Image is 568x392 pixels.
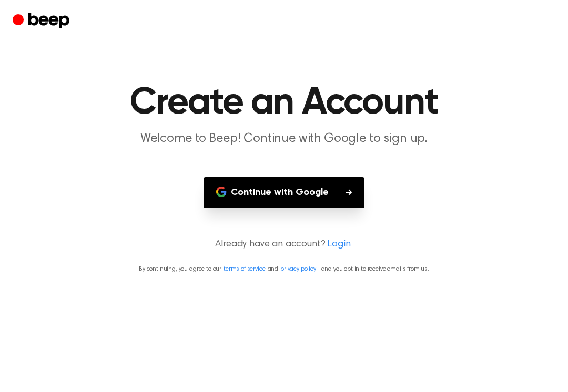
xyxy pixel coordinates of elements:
button: Continue with Google [204,177,364,208]
a: Beep [13,11,72,32]
a: privacy policy [280,266,316,272]
a: Login [327,238,350,252]
p: Already have an account? [13,238,555,252]
h1: Create an Account [15,84,553,122]
p: Welcome to Beep! Continue with Google to sign up. [82,130,486,148]
a: terms of service [224,266,265,272]
p: By continuing, you agree to our and , and you opt in to receive emails from us. [13,264,555,274]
